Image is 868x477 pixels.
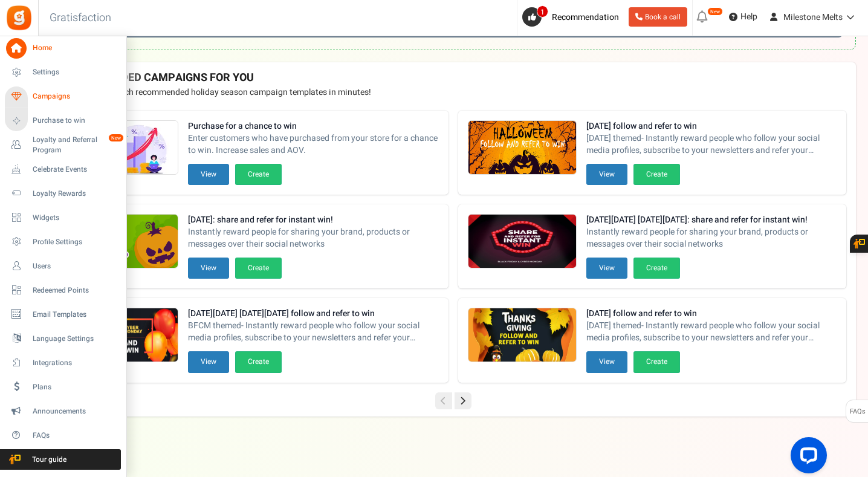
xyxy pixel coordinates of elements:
[5,4,33,31] img: Gratisfaction
[33,430,117,441] span: FAQs
[33,189,117,199] span: Loyalty Rewards
[5,401,121,421] a: Announcements
[586,120,837,132] strong: [DATE] follow and refer to win
[188,308,439,320] strong: [DATE][DATE] [DATE][DATE] follow and refer to win
[33,285,117,296] span: Redeemed Points
[188,320,439,344] span: BFCM themed- Instantly reward people who follow your social media profiles, subscribe to your new...
[5,135,121,155] a: Loyalty and Referral Program New
[5,256,121,276] a: Users
[5,86,121,107] a: Campaigns
[5,280,121,300] a: Redeemed Points
[235,258,282,279] button: Create
[586,164,627,185] button: View
[468,308,576,363] img: Recommended Campaigns
[5,38,121,59] a: Home
[633,351,680,372] button: Create
[586,320,837,344] span: [DATE] themed- Instantly reward people who follow your social media profiles, subscribe to your n...
[33,164,117,175] span: Celebrate Events
[188,226,439,250] span: Instantly reward people for sharing your brand, products or messages over their social networks
[33,43,117,53] span: Home
[188,164,229,185] button: View
[5,328,121,349] a: Language Settings
[633,258,680,279] button: Create
[5,183,121,204] a: Loyalty Rewards
[188,258,229,279] button: View
[707,7,723,16] em: New
[586,214,837,226] strong: [DATE][DATE] [DATE][DATE]: share and refer for instant win!
[537,5,548,18] span: 1
[633,164,680,185] button: Create
[5,304,121,325] a: Email Templates
[5,455,90,465] span: Tour guide
[33,115,117,126] span: Purchase to win
[5,159,121,180] a: Celebrate Events
[60,72,846,84] h4: RECOMMENDED CAMPAIGNS FOR YOU
[724,7,762,27] a: Help
[33,261,117,271] span: Users
[737,11,757,23] span: Help
[586,258,627,279] button: View
[33,67,117,77] span: Settings
[5,207,121,228] a: Widgets
[36,6,125,30] h3: Gratisfaction
[33,358,117,368] span: Integrations
[33,237,117,247] span: Profile Settings
[783,11,843,24] span: Milestone Melts
[5,111,121,131] a: Purchase to win
[33,213,117,223] span: Widgets
[235,164,282,185] button: Create
[552,11,619,24] span: Recommendation
[5,377,121,397] a: Plans
[108,134,124,142] em: New
[629,7,687,27] a: Book a call
[468,121,576,175] img: Recommended Campaigns
[586,132,837,157] span: [DATE] themed- Instantly reward people who follow your social media profiles, subscribe to your n...
[235,351,282,372] button: Create
[33,135,121,155] span: Loyalty and Referral Program
[60,86,846,99] p: Preview and launch recommended holiday season campaign templates in minutes!
[5,425,121,446] a: FAQs
[188,351,229,372] button: View
[5,62,121,83] a: Settings
[586,226,837,250] span: Instantly reward people for sharing your brand, products or messages over their social networks
[5,352,121,373] a: Integrations
[188,120,439,132] strong: Purchase for a chance to win
[33,382,117,392] span: Plans
[188,214,439,226] strong: [DATE]: share and refer for instant win!
[522,7,624,27] a: 1 Recommendation
[33,91,117,102] span: Campaigns
[586,308,837,320] strong: [DATE] follow and refer to win
[468,215,576,269] img: Recommended Campaigns
[188,132,439,157] span: Enter customers who have purchased from your store for a chance to win. Increase sales and AOV.
[33,334,117,344] span: Language Settings
[5,232,121,252] a: Profile Settings
[33,310,117,320] span: Email Templates
[586,351,627,372] button: View
[33,406,117,417] span: Announcements
[849,400,866,423] span: FAQs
